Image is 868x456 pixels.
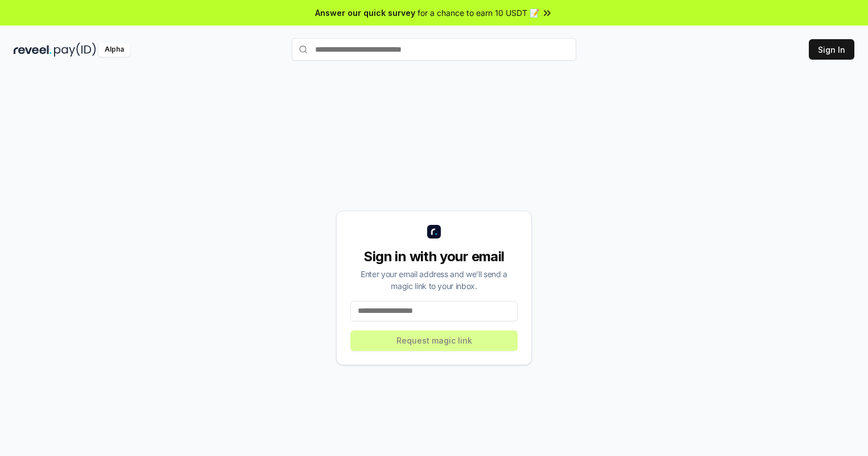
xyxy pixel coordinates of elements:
img: logo_small [427,225,441,239]
span: for a chance to earn 10 USDT 📝 [418,7,539,19]
span: Answer our quick survey [315,7,415,19]
div: Enter your email address and we’ll send a magic link to your inbox. [350,268,518,292]
button: Sign In [809,39,854,60]
img: pay_id [54,43,96,57]
div: Alpha [98,43,130,57]
img: reveel_dark [14,43,52,57]
div: Sign in with your email [350,248,518,266]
